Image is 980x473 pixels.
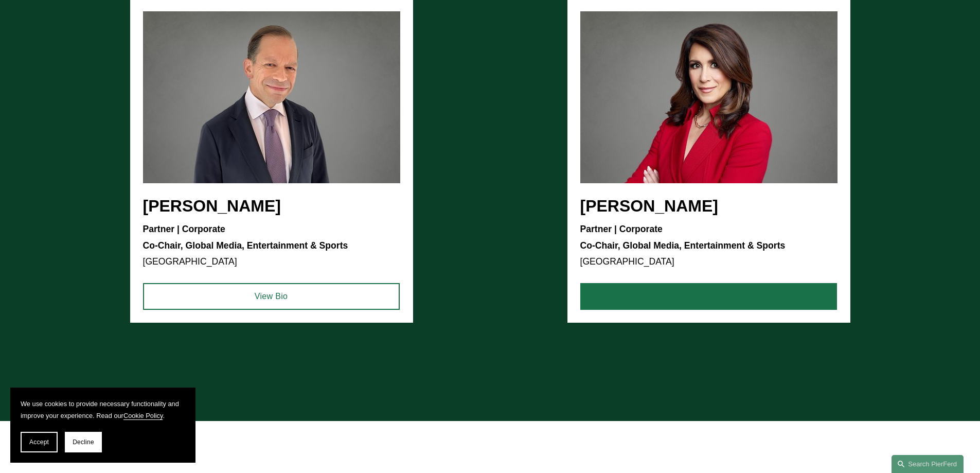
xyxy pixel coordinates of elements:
[29,439,49,446] span: Accept
[123,412,163,419] a: Cookie Policy
[143,283,400,310] a: View Bio
[21,432,58,452] button: Accept
[10,388,195,463] section: Cookie banner
[73,439,94,446] span: Decline
[21,398,185,422] p: We use cookies to provide necessary functionality and improve your experience. Read our .
[892,455,964,473] a: Search this site
[580,283,837,310] a: View Bio
[65,432,102,452] button: Decline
